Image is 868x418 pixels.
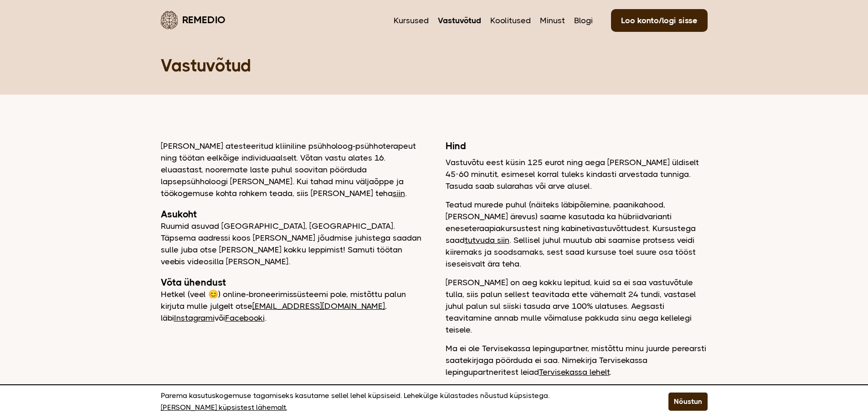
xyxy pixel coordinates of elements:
p: Ma ei ole Tervisekassa lepingupartner, mistõttu minu juurde perearsti saatekirjaga pöörduda ei sa... [446,342,708,378]
a: Tervisekassa lehelt [539,368,610,377]
p: [PERSON_NAME] atesteeritud kliiniline psühholoog-psühhoterapeut ning töötan eelkõige individuaals... [161,140,423,199]
p: Teatud murede puhul (näiteks läbipõlemine, paanikahood, [PERSON_NAME] ärevus) saame kasutada ka h... [446,199,708,270]
p: Parema kasutuskogemuse tagamiseks kasutame sellel lehel küpsiseid. Lehekülge külastades nõustud k... [161,390,646,413]
p: Ruumid asuvad [GEOGRAPHIC_DATA], [GEOGRAPHIC_DATA]. Täpsema aadressi koos [PERSON_NAME] jõudmise ... [161,220,423,267]
h2: Võta ühendust [161,277,423,288]
img: Remedio logo [161,11,178,29]
a: Loo konto/logi sisse [611,9,708,32]
a: Kursused [394,15,429,26]
h1: Vastuvõtud [161,55,708,76]
a: Blogi [574,15,593,26]
a: Facebooki [225,313,265,322]
a: Remedio [161,9,226,30]
a: [PERSON_NAME] küpsistest lähemalt. [161,402,287,413]
h2: Asukoht [161,208,423,220]
a: Instagrami [174,313,215,322]
p: Vastuvõtu eest küsin 125 eurot ning aega [PERSON_NAME] üldiselt 45-60 minutit, esimesel korral tu... [446,156,708,192]
a: Minust [540,15,565,26]
a: tutvuda siin [465,236,509,245]
p: Hetkel (veel 😊) online-broneerimissüsteemi pole, mistõttu palun kirjuta mulle julgelt otse , läbi... [161,288,423,324]
p: [PERSON_NAME] on aeg kokku lepitud, kuid sa ei saa vastuvõtule tulla, siis palun sellest teavitad... [446,277,708,336]
button: Nõustun [668,393,708,411]
a: [EMAIL_ADDRESS][DOMAIN_NAME] [252,302,385,311]
a: Koolitused [490,15,531,26]
h2: Hind [446,140,708,152]
a: siin [393,189,405,198]
a: Vastuvõtud [438,15,481,26]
